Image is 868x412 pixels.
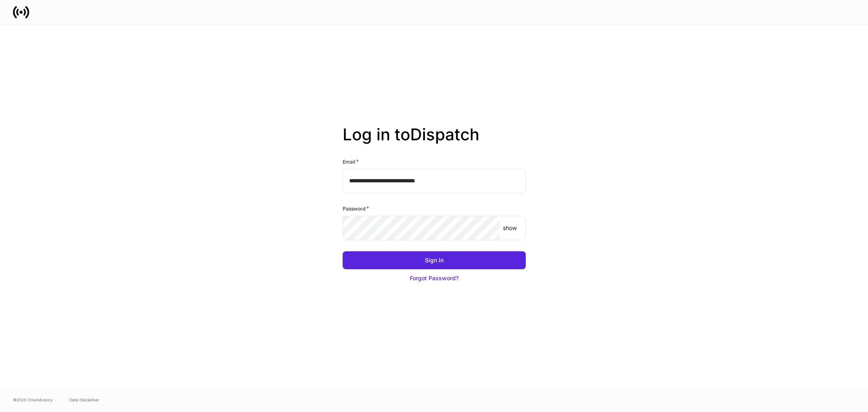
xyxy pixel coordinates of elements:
[13,396,53,403] span: © 2025 OneAdvisory
[343,157,359,166] h6: Email
[503,224,517,232] p: show
[69,396,99,403] a: Data Disclaimer
[425,256,444,264] div: Sign In
[410,274,459,282] div: Forgot Password?
[343,125,526,157] h2: Log in to Dispatch
[343,251,526,269] button: Sign In
[343,269,526,287] button: Forgot Password?
[343,204,369,213] h6: Password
